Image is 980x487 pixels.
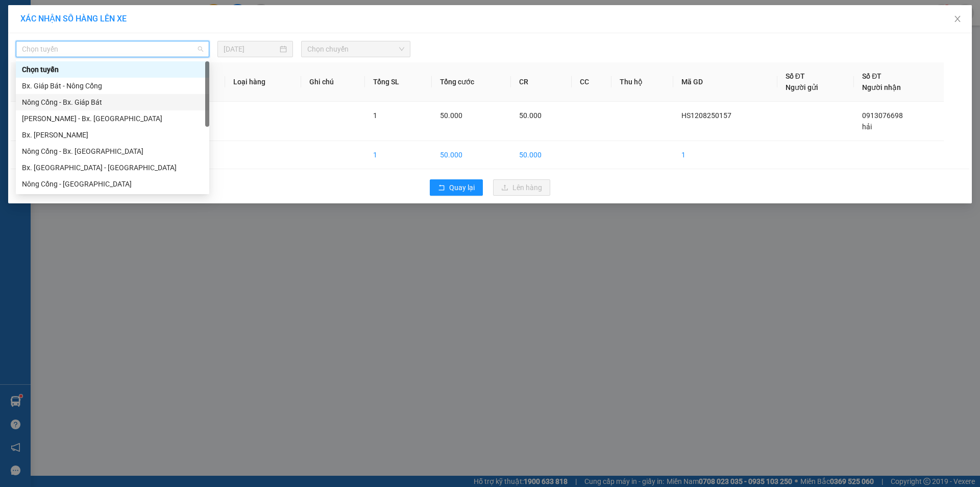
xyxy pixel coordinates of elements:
[20,14,127,24] span: XÁC NHẬN SỐ HÀNG LÊN XE
[22,64,203,75] div: Chọn tuyến
[307,41,404,57] span: Chọn chuyến
[51,43,84,54] span: SĐT XE
[673,62,777,102] th: Mã GD
[16,143,209,159] div: Nông Cống - Bx. Mỹ Đình
[365,141,431,169] td: 1
[22,178,203,190] div: Nông Cống - [GEOGRAPHIC_DATA]
[11,62,57,102] th: STT
[22,146,203,157] div: Nông Cống - Bx. [GEOGRAPHIC_DATA]
[40,56,96,78] strong: PHIẾU BIÊN NHẬN
[301,62,365,102] th: Ghi chú
[22,113,203,124] div: [PERSON_NAME] - Bx. [GEOGRAPHIC_DATA]
[16,159,209,176] div: Bx. Mỹ Đình - Nông Cống
[673,141,777,169] td: 1
[438,184,445,192] span: rollback
[22,97,203,108] div: Nông Cống - Bx. Giáp Bát
[22,129,203,141] div: Bx. [PERSON_NAME]
[786,83,818,91] span: Người gửi
[449,182,475,193] span: Quay lại
[862,123,872,131] span: hải
[953,15,962,23] span: close
[862,83,901,91] span: Người nhận
[511,62,572,102] th: CR
[11,102,57,141] td: 1
[22,162,203,173] div: Bx. [GEOGRAPHIC_DATA] - [GEOGRAPHIC_DATA]
[225,62,301,102] th: Loại hàng
[572,62,611,102] th: CC
[493,179,550,196] button: uploadLên hàng
[519,111,542,120] span: 50.000
[432,141,511,169] td: 50.000
[432,62,511,102] th: Tổng cước
[22,80,203,91] div: Bx. Giáp Bát - Nông Cống
[224,43,278,55] input: 12/08/2025
[16,61,209,78] div: Chọn tuyến
[862,111,903,120] span: 0913076698
[511,141,572,169] td: 50.000
[5,30,28,65] img: logo
[16,94,209,110] div: Nông Cống - Bx. Giáp Bát
[373,111,377,120] span: 1
[611,62,673,102] th: Thu hộ
[430,179,483,196] button: rollbackQuay lại
[33,8,103,41] strong: CHUYỂN PHÁT NHANH ĐÔNG LÝ
[16,176,209,192] div: Nông Cống - Bắc Ninh
[108,41,168,52] span: HS1208250157
[786,72,805,80] span: Số ĐT
[22,41,203,57] span: Chọn tuyến
[862,72,881,80] span: Số ĐT
[16,110,209,127] div: Như Thanh - Bx. Gia Lâm
[943,5,972,34] button: Close
[440,111,462,120] span: 50.000
[365,62,431,102] th: Tổng SL
[681,111,731,120] span: HS1208250157
[16,127,209,143] div: Bx. Gia Lâm - Như Thanh
[16,78,209,94] div: Bx. Giáp Bát - Nông Cống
